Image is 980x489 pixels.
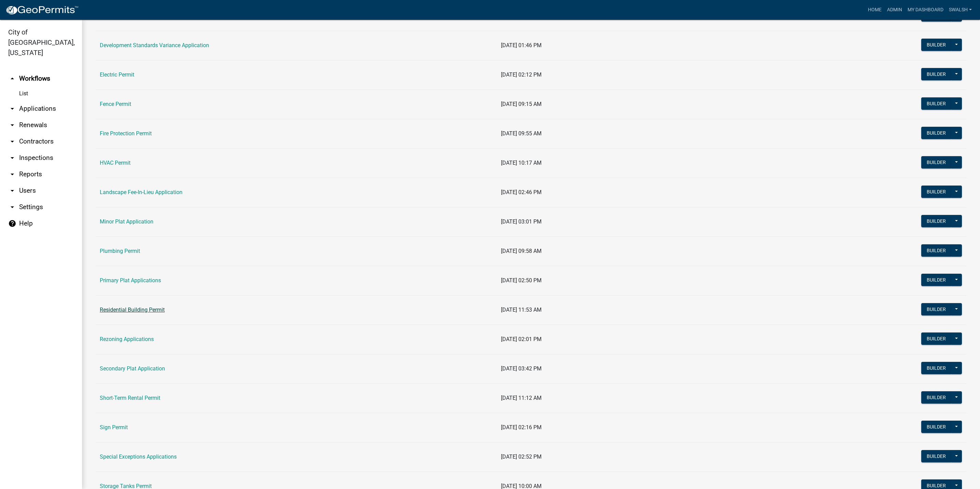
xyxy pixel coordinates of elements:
button: Builder [921,332,951,345]
span: [DATE] 10:17 AM [501,160,542,166]
a: Landscape Fee-In-Lieu Application [100,189,182,195]
i: arrow_drop_down [8,170,16,178]
button: Builder [921,9,951,22]
a: Plumbing Permit [100,248,140,254]
a: Special Exceptions Applications [100,453,177,460]
span: [DATE] 09:15 AM [501,101,542,107]
i: help [8,219,16,228]
i: arrow_drop_down [8,137,16,146]
a: Primary Plat Applications [100,277,161,284]
button: Builder [921,450,951,462]
span: [DATE] 02:46 PM [501,189,542,195]
span: [DATE] 03:42 PM [501,365,542,372]
span: [DATE] 02:12 PM [501,71,542,78]
button: Builder [921,362,951,374]
a: Secondary Plat Application [100,365,165,372]
span: [DATE] 11:53 AM [501,307,542,313]
button: Builder [921,127,951,139]
button: Builder [921,244,951,257]
a: Fence Permit [100,101,131,107]
button: Builder [921,39,951,51]
span: [DATE] 02:50 PM [501,277,542,284]
button: Builder [921,156,951,168]
a: HVAC Permit [100,160,131,166]
a: Minor Plat Application [100,218,153,225]
i: arrow_drop_down [8,121,16,129]
span: [DATE] 02:16 PM [501,424,542,431]
i: arrow_drop_down [8,203,16,211]
i: arrow_drop_down [8,154,16,162]
button: Builder [921,274,951,286]
span: [DATE] 09:55 AM [501,130,542,137]
button: Builder [921,97,951,110]
span: [DATE] 02:01 PM [501,336,542,342]
button: Builder [921,303,951,315]
i: arrow_drop_down [8,105,16,113]
i: arrow_drop_down [8,187,16,195]
span: [DATE] 11:12 AM [501,395,542,401]
span: [DATE] 01:46 PM [501,42,542,49]
span: [DATE] 09:58 AM [501,248,542,254]
i: arrow_drop_up [8,74,16,83]
a: Admin [884,3,905,16]
a: Rezoning Applications [100,336,154,342]
a: Electric Permit [100,71,134,78]
button: Builder [921,186,951,198]
a: Residential Building Permit [100,307,165,313]
button: Builder [921,215,951,227]
a: My Dashboard [905,3,946,16]
span: [DATE] 03:01 PM [501,218,542,225]
span: [DATE] 02:52 PM [501,453,542,460]
button: Builder [921,68,951,80]
a: Short-Term Rental Permit [100,395,160,401]
a: Sign Permit [100,424,128,431]
a: Home [865,3,884,16]
a: Development Standards Variance Application [100,42,209,49]
a: Fire Protection Permit [100,130,152,137]
button: Builder [921,391,951,404]
button: Builder [921,421,951,433]
a: swalsh [946,3,975,16]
